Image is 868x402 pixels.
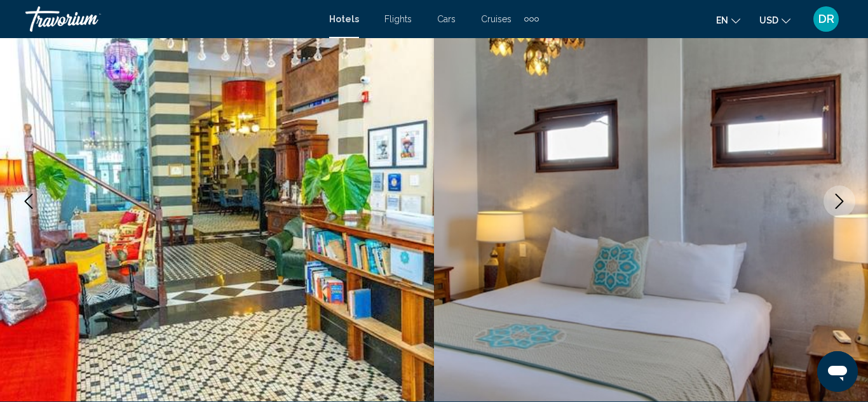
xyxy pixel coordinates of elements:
button: Change currency [759,11,790,29]
a: Flights [384,14,412,24]
button: Next image [824,185,855,217]
a: Travorium [25,6,316,32]
a: Cruises [481,14,512,24]
button: User Menu [810,6,843,32]
button: Previous image [13,185,44,217]
span: USD [759,15,778,25]
button: Change language [716,11,740,29]
iframe: Button to launch messaging window [817,351,858,392]
span: en [716,15,728,25]
button: Extra navigation items [524,9,539,29]
a: Hotels [329,14,359,24]
span: DR [818,13,834,25]
a: Cars [437,14,456,24]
